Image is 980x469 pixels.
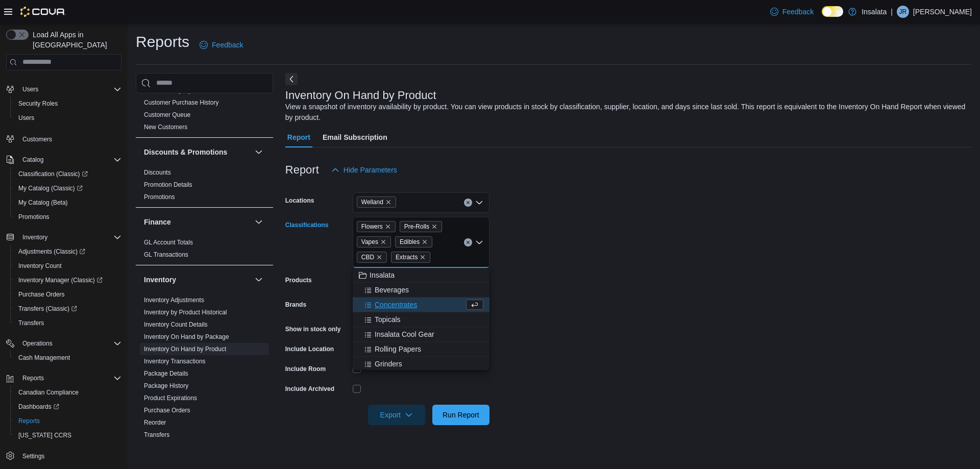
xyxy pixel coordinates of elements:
[385,224,391,230] button: Remove Flowers from selection in this group
[144,333,229,340] a: Inventory On Hand by Package
[14,303,121,315] span: Transfers (Classic)
[18,133,56,145] a: Customers
[404,221,429,232] span: Pre-Rolls
[144,382,188,390] span: Package History
[14,182,87,194] a: My Catalog (Classic)
[10,210,126,224] button: Promotions
[18,388,79,397] span: Canadian Compliance
[144,251,188,258] a: GL Transactions
[144,111,190,119] span: Customer Queue
[14,288,69,301] a: Purchase Orders
[144,238,193,246] span: GL Account Totals
[18,83,42,95] button: Users
[144,333,229,341] span: Inventory On Hand by Package
[422,239,428,245] button: Remove Edibles from selection in this group
[144,181,192,188] a: Promotion Details
[144,169,171,176] a: Discounts
[18,431,71,439] span: [US_STATE] CCRS
[327,160,401,180] button: Hide Parameters
[22,156,43,164] span: Catalog
[357,221,396,232] span: Flowers
[195,35,247,55] a: Feedback
[14,245,121,258] span: Adjustments (Classic)
[14,415,121,427] span: Reports
[144,418,166,427] span: Reorder
[443,410,479,420] span: Run Report
[2,371,126,385] button: Reports
[2,336,126,351] button: Operations
[136,166,273,207] div: Discounts & Promotions
[287,127,310,147] span: Report
[285,196,314,205] label: Locations
[18,305,77,313] span: Transfers (Classic)
[14,401,121,413] span: Dashboards
[144,394,197,402] span: Product Expirations
[18,450,48,462] a: Settings
[29,30,121,50] span: Load All Apps in [GEOGRAPHIC_DATA]
[475,199,483,207] button: Open list of options
[18,184,83,192] span: My Catalog (Classic)
[22,233,47,241] span: Inventory
[10,351,126,365] button: Cash Management
[375,329,434,339] span: Insalata Cool Gear
[18,372,48,384] button: Reports
[396,252,418,262] span: Extracts
[18,231,121,243] span: Inventory
[2,82,126,96] button: Users
[475,238,483,246] button: Close list of options
[18,170,88,178] span: Classification (Classic)
[144,147,251,157] button: Discounts & Promotions
[464,238,472,246] button: Clear input
[18,372,121,384] span: Reports
[20,7,66,17] img: Cova
[782,7,814,17] span: Feedback
[14,97,62,110] a: Security Roles
[212,40,243,50] span: Feedback
[285,345,334,353] label: Include Location
[22,452,44,460] span: Settings
[375,300,417,310] span: Concentrates
[144,297,204,304] a: Inventory Adjustments
[14,386,83,399] a: Canadian Compliance
[18,276,103,284] span: Inventory Manager (Classic)
[144,309,227,316] a: Inventory by Product Historical
[18,154,121,166] span: Catalog
[14,168,121,180] span: Classification (Classic)
[285,365,326,373] label: Include Room
[14,245,89,258] a: Adjustments (Classic)
[253,274,265,286] button: Inventory
[144,308,227,316] span: Inventory by Product Historical
[14,211,54,223] a: Promotions
[18,262,62,270] span: Inventory Count
[2,153,126,167] button: Catalog
[14,182,121,194] span: My Catalog (Classic)
[144,394,197,402] a: Product Expirations
[22,135,52,143] span: Customers
[10,259,126,273] button: Inventory Count
[353,283,489,298] button: Beverages
[374,405,419,425] span: Export
[380,239,386,245] button: Remove Vapes from selection in this group
[18,83,121,95] span: Users
[144,431,169,438] a: Transfers
[14,415,44,427] a: Reports
[18,132,121,145] span: Customers
[18,417,40,425] span: Reports
[144,321,208,328] a: Inventory Count Details
[361,252,374,262] span: CBD
[144,382,188,389] a: Package History
[14,211,121,223] span: Promotions
[14,260,66,272] a: Inventory Count
[285,73,298,85] button: Next
[14,429,76,441] a: [US_STATE] CCRS
[370,270,395,280] span: Insalata
[385,199,391,205] button: Remove Welland from selection in this group
[353,298,489,312] button: Concentrates
[361,197,383,207] span: Welland
[285,164,319,176] h3: Report
[144,124,187,131] a: New Customers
